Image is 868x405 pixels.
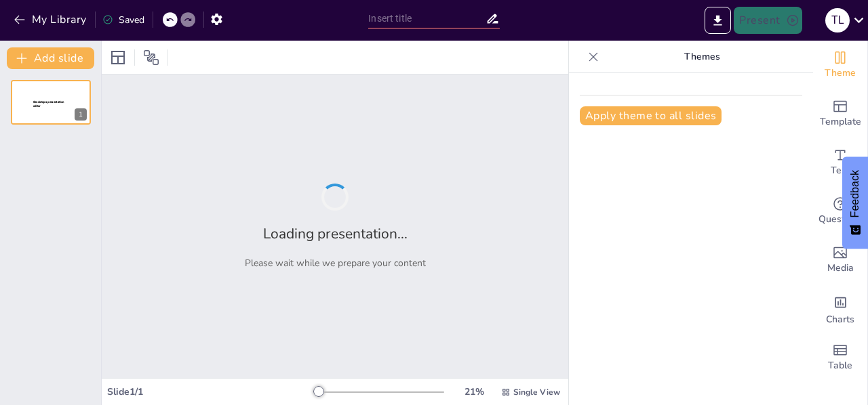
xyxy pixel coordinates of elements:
div: Add charts and graphs [813,284,867,333]
div: T L [825,8,850,33]
span: Table [828,358,852,373]
div: 1 [75,108,87,121]
p: Please wait while we prepare your content [245,257,426,270]
button: Feedback - Show survey [842,156,868,249]
div: 21 % [458,385,490,398]
span: Questions [818,212,863,227]
span: Theme [825,66,856,81]
button: Export to PowerPoint [705,7,731,34]
span: Text [831,163,850,178]
span: Sendsteps presentation editor [33,100,64,108]
span: Media [827,261,854,276]
div: Add images, graphics, shapes or video [813,236,867,284]
div: Sendsteps presentation editor1 [11,80,91,125]
div: Saved [102,14,144,26]
div: Add ready made slides [813,89,867,138]
span: Template [820,114,861,129]
span: Feedback [849,170,861,217]
span: Charts [826,312,854,327]
div: Change the overall theme [813,41,867,89]
input: Insert title [368,9,485,28]
button: Present [734,7,802,34]
div: Slide 1 / 1 [107,385,314,398]
span: Position [143,49,159,66]
button: Add slide [7,47,94,69]
button: My Library [10,9,92,30]
p: Themes [604,41,800,73]
button: T L [825,7,850,34]
div: Get real-time input from your audience [813,187,867,236]
h2: Loading presentation... [263,224,408,243]
div: Layout [107,47,129,68]
div: Add a table [813,333,867,382]
div: Add text boxes [813,138,867,187]
span: Single View [513,387,560,398]
button: Apply theme to all slides [580,106,722,125]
